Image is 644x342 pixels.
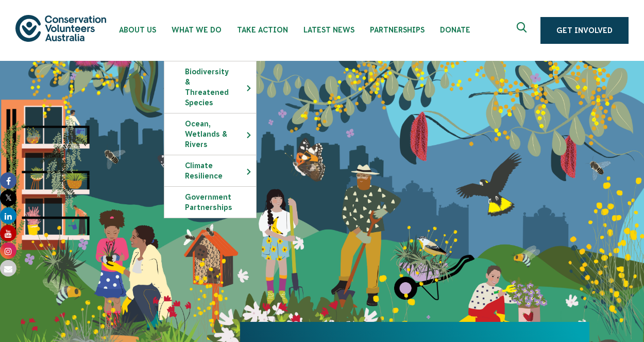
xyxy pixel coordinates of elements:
a: Get Involved [540,17,629,44]
li: Climate Resilience [164,155,257,186]
a: Government Partnerships [164,187,256,218]
span: Expand search box [517,22,530,39]
a: Ocean, Wetlands & Rivers [164,113,256,155]
button: Expand search box Close search box [511,18,535,43]
span: Donate [440,26,470,34]
span: What We Do [172,26,222,34]
span: Take Action [237,26,288,34]
span: Latest News [303,26,354,34]
span: Partnerships [370,26,425,34]
img: logo.svg [15,15,106,41]
a: Climate Resilience [164,155,256,186]
a: Biodiversity & Threatened Species [164,61,256,113]
li: Ocean, Wetlands & Rivers [164,113,257,155]
span: About Us [119,26,156,34]
li: Biodiversity & Threatened Species [164,61,257,113]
